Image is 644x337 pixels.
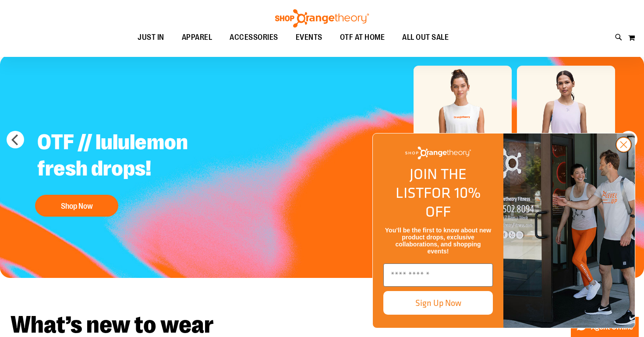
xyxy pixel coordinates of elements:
[7,131,24,148] button: prev
[31,123,248,221] a: OTF // lululemon fresh drops! Shop Now
[11,313,633,337] h2: What’s new to wear
[340,28,385,47] span: OTF AT HOME
[182,28,212,47] span: APPAREL
[385,227,491,255] span: You’ll be the first to know about new product drops, exclusive collaborations, and shopping events!
[424,182,481,222] span: FOR 10% OFF
[405,147,471,159] img: Shop Orangetheory
[383,291,493,315] button: Sign Up Now
[503,133,635,328] img: Shop Orangtheory
[402,28,449,47] span: ALL OUT SALE
[35,195,118,217] button: Shop Now
[364,124,644,337] div: FLYOUT Form
[138,28,164,47] span: JUST IN
[274,9,370,28] img: Shop Orangetheory
[230,28,278,47] span: ACCESSORIES
[383,263,493,287] input: Enter email
[616,137,632,153] button: Close dialog
[296,28,322,47] span: EVENTS
[396,163,467,204] span: JOIN THE LIST
[31,123,248,190] h2: OTF // lululemon fresh drops!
